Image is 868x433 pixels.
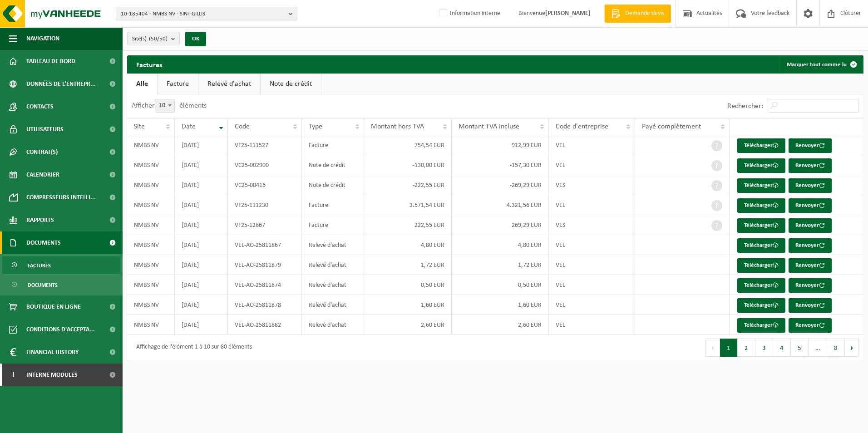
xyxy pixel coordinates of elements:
[545,10,591,17] strong: [PERSON_NAME]
[149,36,168,42] count: (50/50)
[705,339,720,357] button: Previous
[452,155,549,175] td: -157,30 EUR
[642,123,701,130] span: Payé complètement
[127,295,175,315] td: NMBS NV
[549,235,636,255] td: VEL
[755,339,773,357] button: 3
[155,99,175,113] span: 10
[364,195,452,215] td: 3.571,54 EUR
[127,32,180,45] button: Site(s)(50/50)
[737,238,785,253] a: Télécharger
[364,315,452,335] td: 2,60 EUR
[26,231,61,254] span: Documents
[779,55,863,74] button: Marquer tout comme lu
[198,74,260,94] a: Relevé d'achat
[302,195,364,215] td: Facture
[235,123,250,130] span: Code
[371,123,424,130] span: Montant hors TVA
[127,195,175,215] td: NMBS NV
[809,339,827,357] span: …
[737,298,785,313] a: Télécharger
[737,198,785,213] a: Télécharger
[549,275,636,295] td: VEL
[302,135,364,155] td: Facture
[604,5,671,23] a: Demande devis
[302,175,364,195] td: Note de crédit
[791,339,809,357] button: 5
[789,198,832,213] button: Renvoyer
[175,275,228,295] td: [DATE]
[773,339,791,357] button: 4
[132,102,207,109] label: Afficher éléments
[789,278,832,293] button: Renvoyer
[228,195,302,215] td: VF25-111230
[364,255,452,275] td: 1,72 EUR
[309,123,322,130] span: Type
[9,364,17,386] span: I
[452,275,549,295] td: 0,50 EUR
[175,195,228,215] td: [DATE]
[228,215,302,235] td: VF25-12867
[228,135,302,155] td: VF25-111527
[302,235,364,255] td: Relevé d'achat
[116,7,297,20] button: 10-185404 - NMBS NV - SINT-GILLIS
[452,195,549,215] td: 4.321,56 EUR
[26,186,96,209] span: Compresseurs intelli...
[452,235,549,255] td: 4,80 EUR
[28,276,58,294] span: Documents
[364,155,452,175] td: -130,00 EUR
[26,295,81,318] span: Boutique en ligne
[737,158,785,173] a: Télécharger
[228,235,302,255] td: VEL-AO-25811867
[26,27,59,50] span: Navigation
[720,339,738,357] button: 1
[789,138,832,153] button: Renvoyer
[127,74,157,94] a: Alle
[789,178,832,193] button: Renvoyer
[789,218,832,233] button: Renvoyer
[228,315,302,335] td: VEL-AO-25811882
[127,175,175,195] td: NMBS NV
[623,9,666,18] span: Demande devis
[2,276,120,293] a: Documents
[26,50,75,73] span: Tableau de bord
[302,315,364,335] td: Relevé d'achat
[452,135,549,155] td: 912,99 EUR
[549,195,636,215] td: VEL
[827,339,845,357] button: 8
[2,256,120,274] a: Factures
[789,258,832,273] button: Renvoyer
[175,135,228,155] td: [DATE]
[228,295,302,315] td: VEL-AO-25811878
[737,218,785,233] a: Télécharger
[26,209,54,231] span: Rapports
[228,275,302,295] td: VEL-AO-25811874
[789,298,832,313] button: Renvoyer
[155,99,174,112] span: 10
[26,163,59,186] span: Calendrier
[459,123,519,130] span: Montant TVA incluse
[364,215,452,235] td: 222,55 EUR
[26,118,64,141] span: Utilisateurs
[228,255,302,275] td: VEL-AO-25811879
[364,135,452,155] td: 754,54 EUR
[452,315,549,335] td: 2,60 EUR
[727,103,763,110] label: Rechercher:
[26,141,58,163] span: Contrat(s)
[302,155,364,175] td: Note de crédit
[175,295,228,315] td: [DATE]
[182,123,196,130] span: Date
[185,32,206,46] button: OK
[549,175,636,195] td: VES
[737,178,785,193] a: Télécharger
[261,74,321,94] a: Note de crédit
[789,158,832,173] button: Renvoyer
[789,318,832,333] button: Renvoyer
[738,339,755,357] button: 2
[228,155,302,175] td: VC25-002900
[175,155,228,175] td: [DATE]
[789,238,832,253] button: Renvoyer
[364,235,452,255] td: 4,80 EUR
[26,73,96,95] span: Données de l'entrepr...
[26,95,54,118] span: Contacts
